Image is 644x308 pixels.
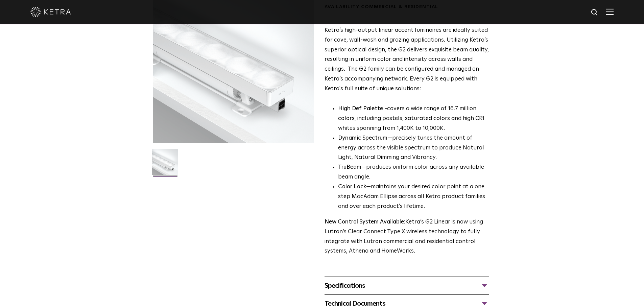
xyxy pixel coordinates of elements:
[338,182,489,212] li: —maintains your desired color point at a one step MacAdam Ellipse across all Ketra product famili...
[152,149,178,180] img: G2-Linear-2021-Web-Square
[325,280,489,291] div: Specifications
[338,163,489,182] li: —produces uniform color across any available beam angle.
[338,164,361,170] strong: TruBeam
[606,8,614,15] img: Hamburger%20Nav.svg
[325,217,489,257] p: Ketra’s G2 Linear is now using Lutron’s Clear Connect Type X wireless technology to fully integra...
[338,134,489,163] li: —precisely tunes the amount of energy across the visible spectrum to produce Natural Light, Natur...
[591,8,599,17] img: search icon
[338,106,387,112] strong: High Def Palette -
[325,26,489,94] p: Ketra’s high-output linear accent luminaires are ideally suited for cove, wall-wash and grazing a...
[338,135,387,141] strong: Dynamic Spectrum
[338,104,489,134] p: covers a wide range of 16.7 million colors, including pastels, saturated colors and high CRI whit...
[338,184,366,190] strong: Color Lock
[30,7,71,17] img: ketra-logo-2019-white
[325,219,405,225] strong: New Control System Available:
